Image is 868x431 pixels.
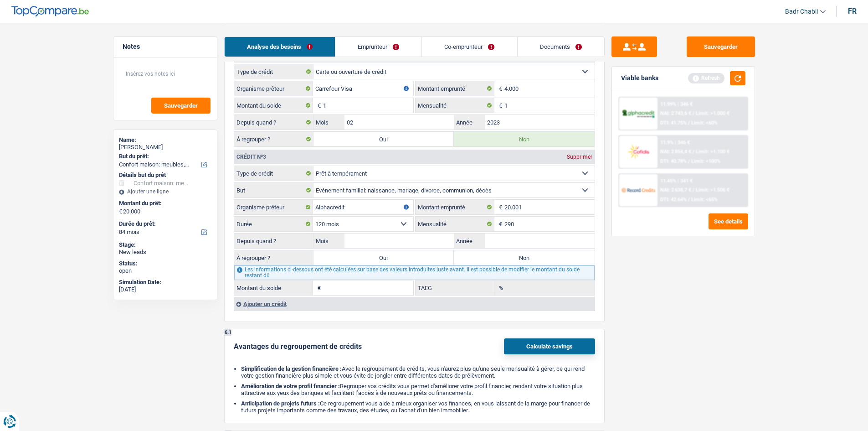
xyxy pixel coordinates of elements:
label: Organisme prêteur [234,81,313,96]
span: DTI: 42.64% [660,197,687,203]
h5: Notes [123,43,208,51]
li: Avec le regroupement de crédits, vous n'aurez plus qu'une seule mensualité à gérer, ce qui rend v... [241,365,595,379]
span: / [688,120,690,126]
label: Durée du prêt: [119,220,210,228]
span: € [313,280,323,295]
div: Viable banks [621,74,658,82]
div: New leads [119,249,211,256]
label: TAEG [416,280,494,295]
span: € [313,98,323,113]
div: [PERSON_NAME] [119,144,211,151]
label: Montant emprunté [416,81,494,96]
span: DTI: 40.78% [660,158,687,164]
div: Crédit nº3 [234,154,268,160]
span: Limit: <60% [691,120,718,126]
input: AAAA [485,234,595,248]
a: Badr Chabli [778,4,826,19]
div: 6.1 [225,329,231,336]
span: € [494,217,504,231]
div: Avantages du regroupement de crédits [234,342,362,351]
span: / [693,149,694,155]
div: fr [848,7,857,16]
span: NAI: 2 743,6 € [660,110,691,116]
label: But du prêt: [119,153,210,160]
label: À regrouper ? [234,250,313,265]
span: € [494,98,504,113]
a: Documents [518,37,604,57]
label: Type de crédit [234,166,313,181]
span: / [688,197,690,203]
span: Limit: <100% [691,158,720,164]
div: Supprimer [565,154,595,160]
li: Regrouper vos crédits vous permet d'améliorer votre profil financier, rendant votre situation plu... [241,383,595,396]
div: Les informations ci-dessous ont été calculées sur base des valeurs introduites juste avant. Il es... [234,265,595,280]
span: Limit: >1.000 € [696,110,729,116]
img: Record Credits [621,182,655,198]
img: AlphaCredit [621,109,655,119]
div: Ajouter une ligne [119,188,211,195]
label: Mensualité [416,98,494,113]
span: % [494,280,506,295]
span: Sauvegarder [164,103,198,109]
span: € [119,208,122,215]
label: Non [454,250,595,265]
span: NAI: 2 638,7 € [660,187,691,193]
span: € [494,81,504,96]
span: Limit: >1.100 € [696,149,729,155]
label: But [234,183,313,197]
div: 11.99% | 346 € [660,101,693,107]
input: MM [344,234,454,248]
label: Montant du solde [234,98,313,113]
b: Anticipation de projets futurs : [241,400,320,407]
div: 11.9% | 346 € [660,140,690,145]
div: Stage: [119,241,211,249]
span: / [693,110,694,116]
button: Calculate savings [504,338,595,354]
a: Emprunteur [335,37,421,57]
div: Status: [119,260,211,267]
div: Détails but du prêt [119,171,211,179]
div: Name: [119,136,211,144]
input: AAAA [485,115,595,130]
img: TopCompare Logo [11,6,89,17]
span: Limit: >1.506 € [696,187,729,193]
label: Depuis quand ? [234,234,313,248]
label: Depuis quand ? [234,115,313,130]
div: Simulation Date: [119,279,211,286]
label: Mois [313,234,344,248]
img: Cofidis [621,143,655,160]
label: Année [454,115,485,130]
div: [DATE] [119,286,211,293]
label: Non [454,132,595,146]
label: Année [454,234,485,248]
div: open [119,267,211,275]
label: Oui [313,132,454,146]
label: À regrouper ? [234,132,313,146]
label: Oui [313,250,454,265]
label: Montant du solde [234,280,313,295]
a: Co-emprunteur [422,37,517,57]
li: Ce regroupement vous aide à mieux organiser vos finances, en vous laissant de la marge pour finan... [241,400,595,414]
span: € [494,200,504,214]
span: DTI: 41.75% [660,120,687,126]
span: Limit: <65% [691,197,718,203]
span: Badr Chabli [785,8,818,16]
label: Type de crédit [234,64,313,79]
button: Sauvegarder [151,98,211,114]
label: Mois [313,115,344,130]
b: Amélioration de votre profil financier : [241,383,340,389]
label: Montant emprunté [416,200,494,214]
label: Organisme prêteur [234,200,313,214]
label: Durée [234,217,313,231]
label: Mensualité [416,217,494,231]
span: / [688,158,690,164]
label: Montant du prêt: [119,200,210,207]
div: Ajouter un crédit [234,297,595,311]
div: Refresh [688,73,724,83]
a: Analyse des besoins [225,37,335,57]
span: / [693,187,694,193]
div: 11.45% | 341 € [660,178,693,184]
b: Simplification de la gestion financière : [241,365,342,372]
input: MM [344,115,454,130]
button: See details [709,213,748,229]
